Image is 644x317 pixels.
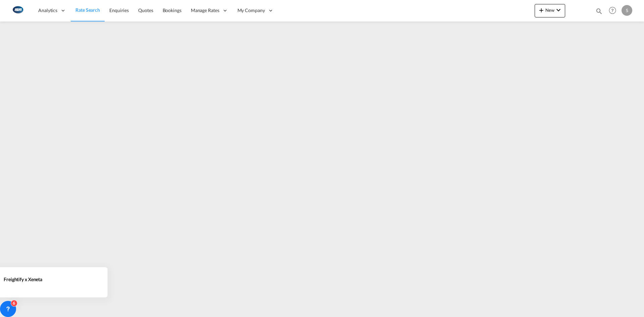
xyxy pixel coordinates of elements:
[537,7,562,13] span: New
[554,6,562,14] md-icon: icon-chevron-down
[595,7,603,17] div: icon-magnify
[163,7,181,13] span: Bookings
[10,3,25,18] img: 1aa151c0c08011ec8d6f413816f9a227.png
[535,4,565,17] button: icon-plus 400-fgNewicon-chevron-down
[622,5,632,16] div: S
[237,7,265,14] span: My Company
[595,7,603,15] md-icon: icon-magnify
[109,7,129,13] span: Enquiries
[138,7,153,13] span: Quotes
[38,7,57,14] span: Analytics
[75,7,100,13] span: Rate Search
[607,5,622,17] div: Help
[191,7,219,14] span: Manage Rates
[607,5,618,16] span: Help
[537,6,545,14] md-icon: icon-plus 400-fg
